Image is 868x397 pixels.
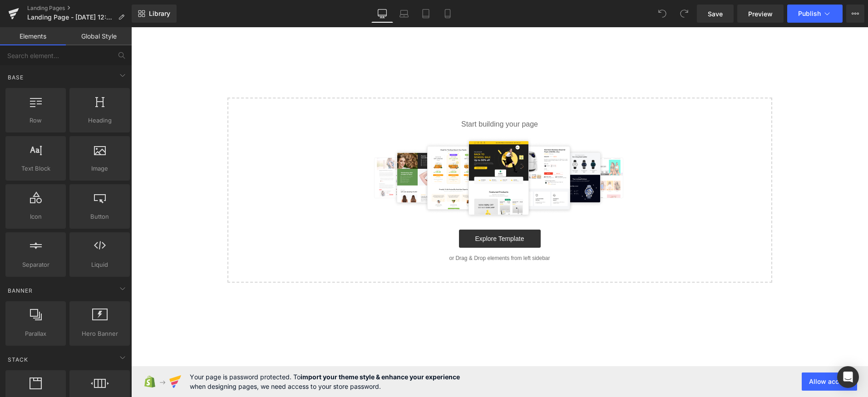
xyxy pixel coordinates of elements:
[8,329,63,338] span: Parallax
[737,5,784,23] a: Preview
[7,355,29,364] span: Stack
[675,5,693,23] button: Redo
[190,372,460,391] span: Your page is password protected. To when designing pages, we need access to your store password.
[111,92,626,103] p: Start building your page
[149,10,170,18] span: Library
[72,260,127,270] span: Liquid
[72,164,127,173] span: Image
[8,164,63,173] span: Text Block
[328,202,409,221] a: Explore Template
[393,5,415,23] a: Laptop
[653,5,671,23] button: Undo
[787,5,843,23] button: Publish
[27,5,132,12] a: Landing Pages
[708,9,723,19] span: Save
[415,5,437,23] a: Tablet
[72,329,127,338] span: Hero Banner
[111,228,626,234] p: or Drag & Drop elements from left sidebar
[66,27,132,45] a: Global Style
[301,373,460,381] strong: import your theme style & enhance your experience
[72,116,127,125] span: Heading
[371,5,393,23] a: Desktop
[7,73,25,82] span: Base
[748,9,773,19] span: Preview
[837,366,859,388] div: Open Intercom Messenger
[8,116,63,125] span: Row
[8,260,63,270] span: Separator
[846,5,864,23] button: More
[27,14,114,21] span: Landing Page - [DATE] 12:04:46
[802,372,857,391] button: Allow access
[8,212,63,221] span: Icon
[132,5,177,23] a: New Library
[798,10,821,17] span: Publish
[7,286,34,295] span: Banner
[72,212,127,221] span: Button
[437,5,459,23] a: Mobile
